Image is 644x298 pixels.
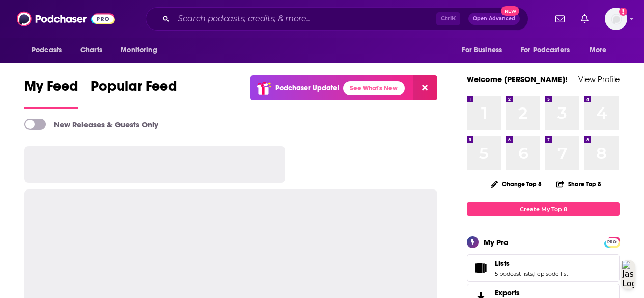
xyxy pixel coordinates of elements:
[80,43,102,58] span: Charts
[343,81,405,95] a: See What's New
[514,41,584,60] button: open menu
[24,41,75,60] button: open menu
[146,7,528,31] div: Search podcasts, credits, & more...
[468,13,520,25] button: Open AdvancedNew
[74,41,108,60] a: Charts
[521,43,570,58] span: For Podcasters
[24,119,158,130] a: New Releases & Guests Only
[533,270,534,277] span: ,
[24,77,78,101] span: My Feed
[606,238,618,246] span: PRO
[605,8,627,30] img: User Profile
[534,270,568,277] a: 1 episode list
[91,77,177,101] span: Popular Feed
[436,12,460,25] span: Ctrl K
[484,237,509,247] div: My Pro
[91,77,177,109] a: Popular Feed
[467,74,568,84] a: Welcome [PERSON_NAME]!
[577,10,593,28] a: Show notifications dropdown
[495,288,520,297] span: Exports
[121,43,157,58] span: Monitoring
[495,270,533,277] a: 5 podcast lists
[582,41,620,60] button: open menu
[17,9,115,29] img: Podchaser - Follow, Share and Rate Podcasts
[485,178,548,191] button: Change Top 8
[605,8,627,30] button: Show profile menu
[606,238,618,246] a: PRO
[174,11,436,27] input: Search podcasts, credits, & more...
[467,202,620,216] a: Create My Top 8
[455,41,515,60] button: open menu
[32,43,62,58] span: Podcasts
[619,8,627,16] svg: Add a profile image
[495,259,568,268] a: Lists
[495,259,510,268] span: Lists
[114,41,170,60] button: open menu
[462,43,502,58] span: For Business
[551,10,569,28] a: Show notifications dropdown
[605,8,627,30] span: Logged in as mmullin
[275,84,339,92] p: Podchaser Update!
[473,16,515,21] span: Open Advanced
[590,43,607,58] span: More
[467,254,620,282] span: Lists
[556,174,602,194] button: Share Top 8
[470,261,491,275] a: Lists
[24,77,78,109] a: My Feed
[578,74,620,84] a: View Profile
[501,6,519,16] span: New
